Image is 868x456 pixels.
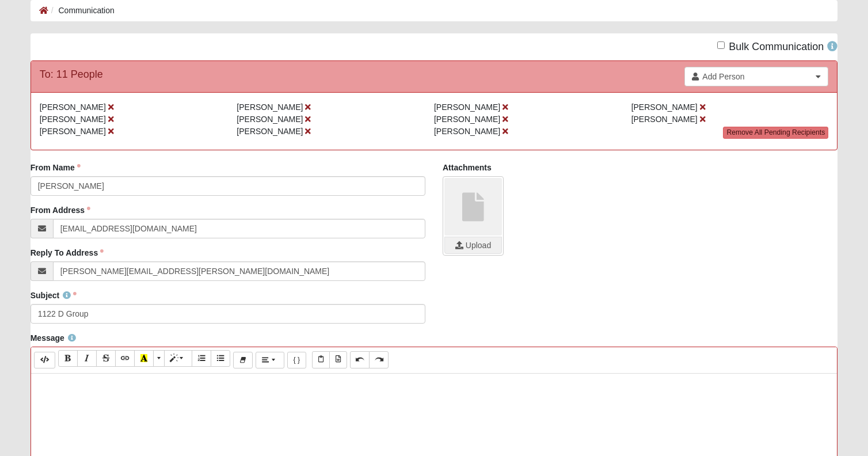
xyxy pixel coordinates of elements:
label: Subject [31,290,77,301]
span: [PERSON_NAME] [237,102,303,112]
span: [PERSON_NAME] [237,127,303,136]
button: Paragraph [256,352,284,368]
span: [PERSON_NAME] [40,127,106,136]
span: [PERSON_NAME] [631,102,698,112]
button: Code Editor [34,352,55,368]
button: Link (⌘+K) [115,350,135,367]
label: From Name [31,162,81,173]
a: Remove All Pending Recipients [723,127,828,139]
input: Bulk Communication [717,41,725,49]
span: Bulk Communication [729,41,824,52]
button: Italic (⌘+I) [77,350,97,367]
button: Remove Font Style (⌘+\) [233,352,253,368]
span: [PERSON_NAME] [434,127,500,136]
label: From Address [31,204,90,216]
span: [PERSON_NAME] [40,102,106,112]
button: Ordered list (⌘+⇧+NUM8) [192,350,211,367]
div: To: 11 People [40,67,103,82]
button: Paste Text [312,351,330,368]
button: Strikethrough (⌘+⇧+S) [96,350,116,367]
span: [PERSON_NAME] [631,115,698,124]
button: Recent Color [134,350,154,367]
span: [PERSON_NAME] [237,115,303,124]
button: Style [164,350,192,367]
label: Message [31,332,76,344]
button: Undo (⌘+Z) [350,351,370,368]
a: Add Person Clear selection [684,67,828,86]
button: More Color [153,350,165,367]
span: [PERSON_NAME] [40,115,106,124]
span: [PERSON_NAME] [434,115,500,124]
span: [PERSON_NAME] [434,102,500,112]
button: Bold (⌘+B) [58,350,78,367]
li: Communication [48,5,115,17]
span: Add Person [702,71,812,82]
button: Paste from Word [329,351,347,368]
button: Redo (⌘+⇧+Z) [369,351,389,368]
button: Unordered list (⌘+⇧+NUM7) [211,350,230,367]
button: Merge Field [287,352,307,368]
label: Attachments [443,162,492,173]
label: Reply To Address [31,247,104,259]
